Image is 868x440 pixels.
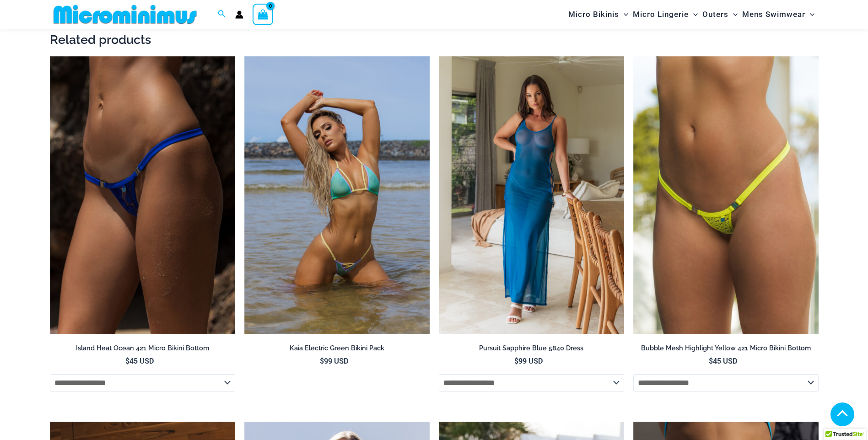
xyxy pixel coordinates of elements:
a: Island Heat Ocean 421 Bottom 01Island Heat Ocean 421 Bottom 02Island Heat Ocean 421 Bottom 02 [50,56,235,334]
span: Mens Swimwear [742,3,805,26]
img: Bubble Mesh Highlight Yellow 421 Micro 01 [633,56,819,334]
h2: Kaia Electric Green Bikini Pack [244,344,430,353]
a: Kaia Electric Green 305 Top 445 Thong 04Kaia Electric Green 305 Top 445 Thong 05Kaia Electric Gre... [244,56,430,334]
span: $ [514,356,518,365]
span: Menu Toggle [689,3,698,26]
img: Kaia Electric Green 305 Top 445 Thong 04 [244,56,430,334]
a: Island Heat Ocean 421 Micro Bikini Bottom [50,344,235,356]
span: Menu Toggle [805,3,814,26]
a: OutersMenu ToggleMenu Toggle [700,3,740,26]
a: Pursuit Sapphire Blue 5840 Dress [439,344,624,356]
a: Search icon link [218,9,226,20]
a: Micro BikinisMenu ToggleMenu Toggle [566,3,631,26]
a: Kaia Electric Green Bikini Pack [244,344,430,356]
span: Micro Lingerie [633,3,689,26]
a: Bubble Mesh Highlight Yellow 421 Micro Bikini Bottom [633,344,819,356]
a: Mens SwimwearMenu ToggleMenu Toggle [740,3,817,26]
a: Micro LingerieMenu ToggleMenu Toggle [631,3,700,26]
span: Menu Toggle [728,3,738,26]
span: $ [125,356,129,365]
bdi: 45 USD [709,356,737,365]
h2: Bubble Mesh Highlight Yellow 421 Micro Bikini Bottom [633,344,819,353]
h2: Related products [50,32,819,48]
h2: Pursuit Sapphire Blue 5840 Dress [439,344,624,353]
span: Outers [702,3,728,26]
bdi: 99 USD [320,356,348,365]
span: $ [709,356,713,365]
bdi: 99 USD [514,356,543,365]
img: Island Heat Ocean 421 Bottom 01 [50,56,235,334]
img: MM SHOP LOGO FLAT [50,4,200,25]
span: $ [320,356,324,365]
bdi: 45 USD [125,356,154,365]
a: Pursuit Sapphire Blue 5840 Dress 02Pursuit Sapphire Blue 5840 Dress 04Pursuit Sapphire Blue 5840 ... [439,56,624,334]
h2: Island Heat Ocean 421 Micro Bikini Bottom [50,344,235,353]
a: View Shopping Cart, empty [253,4,274,25]
img: Pursuit Sapphire Blue 5840 Dress 02 [439,56,624,334]
a: Account icon link [235,11,243,19]
span: Menu Toggle [619,3,628,26]
a: Bubble Mesh Highlight Yellow 421 Micro 01Bubble Mesh Highlight Yellow 421 Micro 02Bubble Mesh Hig... [633,56,819,334]
nav: Site Navigation [565,1,819,27]
span: Micro Bikinis [568,3,619,26]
